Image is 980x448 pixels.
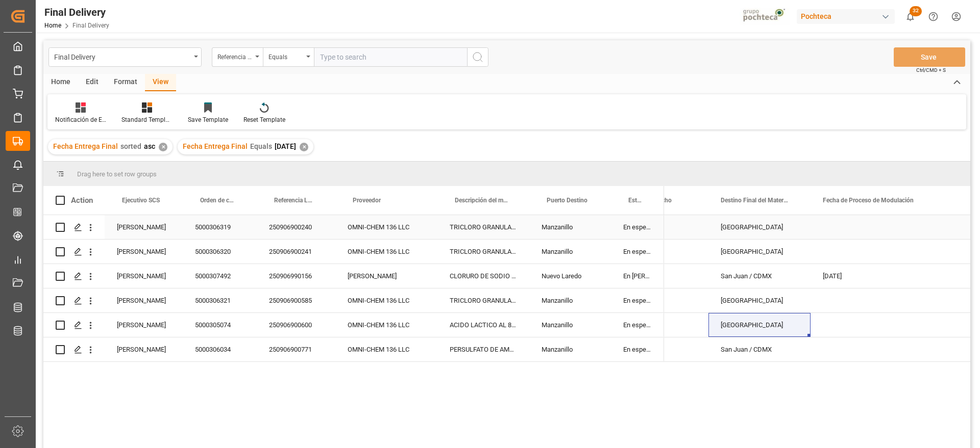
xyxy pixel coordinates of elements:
span: Ctrl/CMD + S [916,66,946,74]
div: Pochteca [797,9,895,24]
a: Home [44,22,61,29]
div: TRICLORO GRANULAR 50 KG CUBETA [437,215,529,239]
div: Notificación de Entregas [55,115,106,124]
div: Press SPACE to select this row. [43,337,664,362]
div: 250906900585 [257,288,335,312]
span: sorted [120,142,141,150]
div: View [145,74,176,91]
div: San Juan / CDMX [708,264,811,288]
div: [PERSON_NAME] [105,240,183,263]
div: Manzanillo [529,240,611,263]
div: En espera de Arribo/Atraque [611,313,664,337]
div: En espera de Arribo/Atraque [611,240,664,263]
div: Manzanillo [529,313,611,337]
div: Action [71,196,93,205]
div: 5000307492 [183,264,257,288]
div: Final Delivery [54,50,190,63]
div: [PERSON_NAME] [105,215,183,239]
div: Reset Template [243,115,285,124]
div: Nuevo Laredo [529,264,611,288]
div: Press SPACE to select this row. [43,264,664,288]
div: [GEOGRAPHIC_DATA] [708,240,811,263]
img: pochtecaImg.jpg_1689854062.jpg [740,8,790,25]
span: Orden de compra [200,197,235,204]
button: Help Center [922,5,945,28]
div: [PERSON_NAME] [105,313,183,337]
button: open menu [263,47,314,67]
span: Estatus Comercio [628,197,643,204]
div: ✕ [159,143,167,151]
div: [GEOGRAPHIC_DATA] [708,288,811,312]
span: Puerto Destino [547,197,587,204]
div: 250906900240 [257,215,335,239]
div: En espera de Arribo/Atraque [611,215,664,239]
div: Format [106,74,145,91]
input: Type to search [314,47,467,67]
button: open menu [48,47,202,67]
span: 32 [910,6,922,16]
span: Fecha Entrega Final [183,142,248,150]
div: TRICLORO GRANULAR 50 KG CUBETA [437,288,529,312]
span: Destino Final del Material [721,197,789,204]
div: TRICLORO GRANULAR 50 KG CUBETA [437,240,529,263]
div: PERSULFATO DE AMONIO 25KG SAC [437,337,529,361]
div: [DATE] [811,264,967,288]
div: Manzanillo [529,288,611,312]
div: Manzanillo [529,215,611,239]
span: Proveedor [353,197,381,204]
span: asc [144,142,155,150]
div: 5000306034 [183,337,257,361]
span: Fecha de Proceso de Modulación [823,197,914,204]
button: show 32 new notifications [899,5,922,28]
div: Press SPACE to select this row. [43,288,664,313]
div: Press SPACE to select this row. [43,313,664,337]
div: 5000306320 [183,240,257,263]
div: Press SPACE to select this row. [43,240,664,264]
div: 250906900771 [257,337,335,361]
button: open menu [212,47,263,67]
div: En espera de Arribo/Atraque [611,288,664,312]
button: Pochteca [797,7,899,26]
div: [PERSON_NAME] [105,264,183,288]
div: [GEOGRAPHIC_DATA] [708,313,811,337]
div: [GEOGRAPHIC_DATA] [708,215,811,239]
div: San Juan / CDMX [708,337,811,361]
div: Home [43,74,78,91]
span: Equals [250,142,272,150]
div: OMNI-CHEM 136 LLC [335,288,437,312]
div: [PERSON_NAME] [335,264,437,288]
div: ✕ [300,143,308,151]
div: ACIDO LACTICO AL 88% TAM 250 KG IMP [437,313,529,337]
div: Standard Templates [121,115,173,124]
span: Descripción del material [455,197,508,204]
div: En [PERSON_NAME] [611,264,664,288]
div: 5000305074 [183,313,257,337]
div: [PERSON_NAME] [105,337,183,361]
button: Save [894,47,965,67]
div: Save Template [188,115,228,124]
div: Press SPACE to select this row. [43,215,664,240]
div: OMNI-CHEM 136 LLC [335,313,437,337]
div: OMNI-CHEM 136 LLC [335,240,437,263]
div: Final Delivery [44,5,109,20]
div: CLORURO DE SODIO TFC PUREX COF 22.68KG S [437,264,529,288]
div: Manzanillo [529,337,611,361]
div: 5000306319 [183,215,257,239]
div: 5000306321 [183,288,257,312]
span: Fecha Entrega Final [53,142,118,150]
div: [PERSON_NAME] [105,288,183,312]
div: 250906990156 [257,264,335,288]
div: OMNI-CHEM 136 LLC [335,215,437,239]
div: 250906900241 [257,240,335,263]
div: Referencia Leschaco (Impo) [217,50,252,62]
div: Edit [78,74,106,91]
span: Referencia Leschaco (Impo) [274,197,314,204]
div: 250906900600 [257,313,335,337]
div: Equals [268,50,303,62]
div: En espera de Arribo/Atraque [611,337,664,361]
div: OMNI-CHEM 136 LLC [335,337,437,361]
button: search button [467,47,488,67]
span: Drag here to set row groups [77,170,157,178]
span: [DATE] [275,142,296,150]
span: Ejecutivo SCS [122,197,160,204]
